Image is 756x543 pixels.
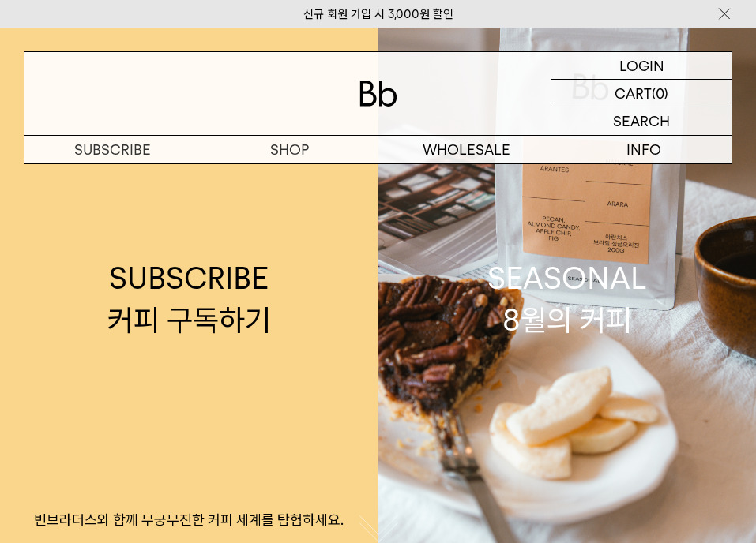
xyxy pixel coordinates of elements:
[613,107,670,135] p: SEARCH
[24,136,201,163] a: SUBSCRIBE
[652,80,668,107] p: (0)
[201,136,378,163] a: SHOP
[551,52,732,80] a: LOGIN
[378,136,555,163] p: WHOLESALE
[107,257,271,341] div: SUBSCRIBE 커피 구독하기
[615,80,652,107] p: CART
[359,81,397,107] img: 로고
[303,7,453,21] a: 신규 회원 가입 시 3,000원 할인
[619,52,664,79] p: LOGIN
[555,136,732,163] p: INFO
[551,80,732,107] a: CART (0)
[487,257,647,341] div: SEASONAL 8월의 커피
